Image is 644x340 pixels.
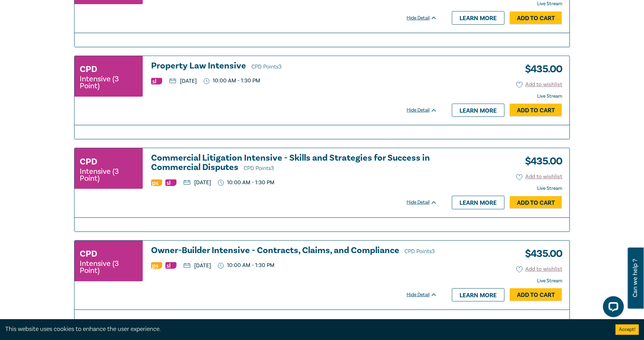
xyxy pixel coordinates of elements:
p: [DATE] [183,180,211,185]
p: [DATE] [183,263,211,268]
strong: Live Stream [537,185,562,192]
div: Hide Detail [407,107,445,114]
a: Owner-Builder Intensive - Contracts, Claims, and Compliance CPD Points3 [151,246,437,256]
a: Learn more [452,11,504,24]
a: Property Law Intensive CPD Points3 [151,61,437,72]
p: 10:00 AM - 1:30 PM [218,179,274,186]
small: Intensive (3 Point) [80,75,138,89]
small: Intensive (3 Point) [80,260,138,274]
p: 10:00 AM - 1:30 PM [218,262,274,269]
h3: $ 435.00 [520,153,562,169]
h3: Commercial Litigation Intensive - Skills and Strategies for Success in Commercial Disputes [151,153,437,173]
img: Professional Skills [151,179,162,186]
span: Can we help ? [632,252,638,305]
div: Hide Detail [407,15,445,22]
img: Substantive Law [165,179,176,186]
a: Learn more [452,104,504,117]
h3: $ 435.00 [520,246,562,262]
div: This website uses cookies to enhance the user experience. [5,325,605,334]
span: CPD Points 3 [244,165,274,172]
button: Add to wishlist [516,265,563,273]
h3: CPD [80,63,97,75]
strong: Live Stream [537,1,562,7]
p: 10:00 AM - 1:30 PM [204,78,260,84]
h3: Property Law Intensive [151,61,437,72]
div: Hide Detail [407,291,445,298]
iframe: LiveChat chat widget [597,293,627,323]
a: Add to Cart [510,196,562,209]
a: Add to Cart [510,288,562,301]
img: Substantive Law [151,78,162,84]
button: Accept cookies [615,324,639,335]
a: Add to Cart [510,11,562,25]
a: Learn more [452,196,504,209]
img: Substantive Law [165,262,176,269]
p: [DATE] [169,78,197,84]
div: Hide Detail [407,199,445,206]
a: Add to Cart [510,104,562,117]
strong: Live Stream [537,278,562,284]
span: CPD Points 3 [251,63,282,70]
small: Intensive (3 Point) [80,168,138,182]
h3: $ 435.00 [520,61,562,77]
img: Professional Skills [151,262,162,269]
a: Learn more [452,288,504,301]
h3: Owner-Builder Intensive - Contracts, Claims, and Compliance [151,246,437,256]
span: CPD Points 3 [405,248,435,255]
strong: Live Stream [537,93,562,99]
h3: CPD [80,155,97,168]
button: Add to wishlist [516,173,563,181]
a: Commercial Litigation Intensive - Skills and Strategies for Success in Commercial Disputes CPD Po... [151,153,437,173]
button: Add to wishlist [516,81,563,89]
h3: CPD [80,248,97,260]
